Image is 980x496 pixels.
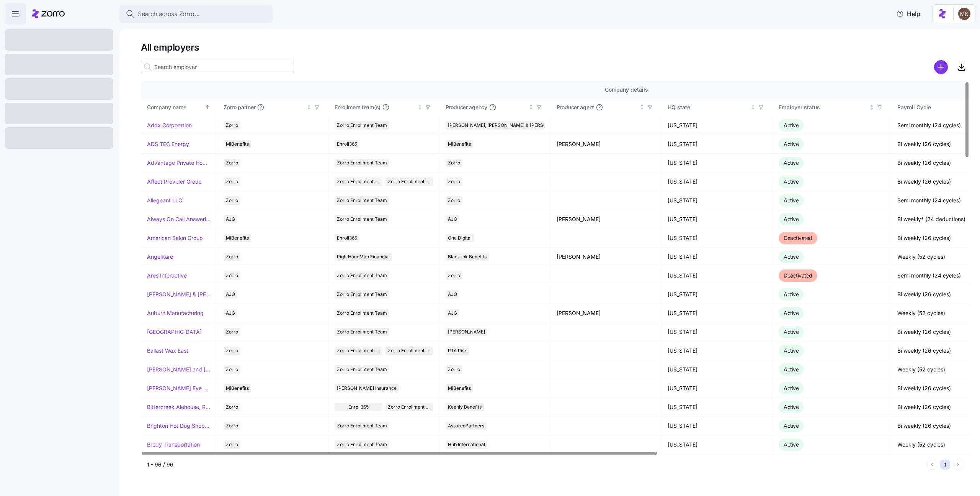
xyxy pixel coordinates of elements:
[784,272,812,279] span: Deactivated
[141,41,969,53] h1: All employers
[337,309,387,317] span: Zorro Enrollment Team
[661,360,773,379] td: [US_STATE]
[417,105,423,110] div: Not sorted
[226,177,238,186] span: Zorro
[448,440,485,449] span: Hub International
[147,309,204,317] a: Auburn Manufacturing
[668,103,749,112] div: HQ state
[147,291,211,298] a: [PERSON_NAME] & [PERSON_NAME]'s
[226,440,238,449] span: Zorro
[147,178,202,186] a: Affect Provider Group
[448,177,460,186] span: Zorro
[890,6,926,21] button: Help
[337,422,387,430] span: Zorro Enrollment Team
[439,99,550,116] th: Producer agencyNot sorted
[226,271,238,280] span: Zorro
[141,61,294,73] input: Search employer
[337,347,380,355] span: Zorro Enrollment Team
[869,105,874,110] div: Not sorted
[147,197,182,204] a: Allegeant LLC
[147,234,203,242] a: American Salon Group
[337,253,390,261] span: RightHandMan Financial
[448,365,460,374] span: Zorro
[784,216,799,222] span: Active
[226,215,235,223] span: AJG
[661,398,773,417] td: [US_STATE]
[337,365,387,374] span: Zorro Enrollment Team
[661,342,773,360] td: [US_STATE]
[337,177,380,186] span: Zorro Enrollment Team
[784,441,799,448] span: Active
[661,210,773,229] td: [US_STATE]
[337,290,387,299] span: Zorro Enrollment Team
[217,99,328,116] th: Zorro partnerNot sorted
[147,347,188,355] a: Ballast Wax East
[784,253,799,260] span: Active
[784,235,812,241] span: Deactivated
[448,328,485,336] span: [PERSON_NAME]
[147,384,211,392] a: [PERSON_NAME] Eye Associates
[940,460,950,470] button: 1
[661,266,773,285] td: [US_STATE]
[448,271,460,280] span: Zorro
[550,135,661,154] td: [PERSON_NAME]
[226,384,249,393] span: MiBenefits
[784,422,799,429] span: Active
[226,196,238,205] span: Zorro
[306,105,312,110] div: Not sorted
[661,248,773,266] td: [US_STATE]
[784,385,799,391] span: Active
[138,9,200,19] span: Search across Zorro...
[784,328,799,335] span: Active
[147,441,200,448] a: Brody Transportation
[337,328,387,336] span: Zorro Enrollment Team
[448,253,487,261] span: Black Ink Benefits
[448,384,471,393] span: MiBenefits
[784,178,799,185] span: Active
[337,121,387,130] span: Zorro Enrollment Team
[958,8,970,20] img: 5ab780eebedb11a070f00e4a129a1a32
[661,229,773,248] td: [US_STATE]
[550,304,661,323] td: [PERSON_NAME]
[337,234,357,242] span: Enroll365
[784,291,799,297] span: Active
[119,5,273,23] button: Search across Zorro...
[226,290,235,299] span: AJG
[226,253,238,261] span: Zorro
[448,290,457,299] span: AJG
[335,103,381,111] span: Enrollment team(s)
[896,9,920,18] span: Help
[784,366,799,373] span: Active
[205,105,210,110] div: Sorted ascending
[147,366,211,373] a: [PERSON_NAME] and [PERSON_NAME]'s Furniture
[147,215,211,223] a: Always On Call Answering Service
[448,215,457,223] span: AJG
[388,403,431,411] span: Zorro Enrollment Team
[226,234,249,242] span: MiBenefits
[784,122,799,128] span: Active
[147,328,202,336] a: [GEOGRAPHIC_DATA]
[446,103,487,111] span: Producer agency
[934,60,948,74] svg: add icon
[224,103,255,111] span: Zorro partner
[226,365,238,374] span: Zorro
[337,440,387,449] span: Zorro Enrollment Team
[147,403,211,411] a: Bittercreek Alehouse, Red Feather Lounge, Diablo & Sons Saloon
[448,196,460,205] span: Zorro
[147,253,173,261] a: AngelKare
[448,140,471,148] span: MiBenefits
[147,422,211,430] a: Brighton Hot Dog Shoppe
[661,172,773,191] td: [US_STATE]
[897,103,978,112] div: Payroll Cycle
[141,99,217,116] th: Company nameSorted ascending
[147,159,211,167] a: Advantage Private Home Care
[448,309,457,317] span: AJG
[557,103,594,111] span: Producer agent
[337,196,387,205] span: Zorro Enrollment Team
[953,460,963,470] button: Next page
[661,323,773,342] td: [US_STATE]
[661,99,773,116] th: HQ stateNot sorted
[226,328,238,336] span: Zorro
[147,122,192,129] a: Addx Corporation
[337,215,387,223] span: Zorro Enrollment Team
